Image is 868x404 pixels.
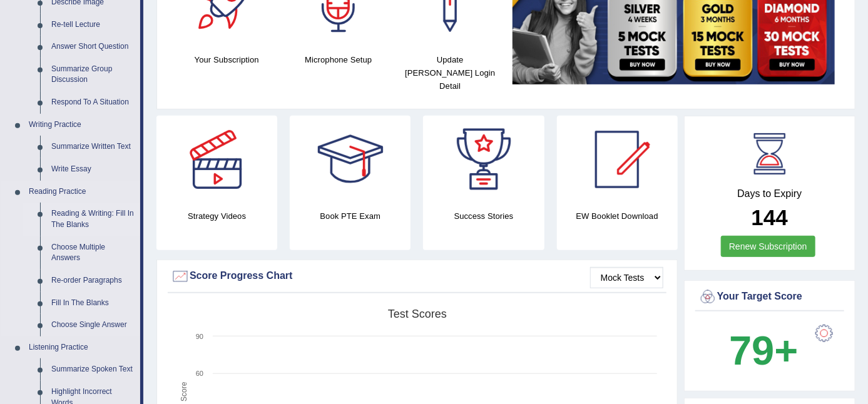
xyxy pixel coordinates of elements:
div: Score Progress Chart [171,267,663,286]
a: Summarize Group Discussion [46,58,140,91]
a: Writing Practice [23,114,140,136]
b: 79+ [729,328,798,373]
h4: Days to Expiry [698,188,841,199]
h4: Your Subscription [177,53,277,66]
a: Summarize Written Text [46,136,140,158]
text: 60 [196,370,203,377]
a: Listening Practice [23,336,140,359]
h4: EW Booklet Download [557,210,678,223]
a: Reading & Writing: Fill In The Blanks [46,203,140,236]
h4: Update [PERSON_NAME] Login Detail [401,53,500,93]
text: 90 [196,333,203,340]
b: 144 [752,205,788,230]
a: Fill In The Blanks [46,292,140,315]
h4: Microphone Setup [289,53,389,66]
h4: Success Stories [423,210,544,223]
a: Summarize Spoken Text [46,358,140,381]
a: Write Essay [46,158,140,181]
tspan: Score [180,382,189,402]
a: Answer Short Question [46,36,140,58]
tspan: Test scores [388,308,447,320]
a: Choose Multiple Answers [46,236,140,270]
a: Re-tell Lecture [46,14,140,36]
a: Re-order Paragraphs [46,270,140,292]
a: Reading Practice [23,181,140,203]
a: Respond To A Situation [46,91,140,114]
h4: Strategy Videos [156,210,277,223]
a: Choose Single Answer [46,314,140,336]
div: Your Target Score [698,288,841,306]
h4: Book PTE Exam [290,210,411,223]
a: Renew Subscription [721,236,815,257]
